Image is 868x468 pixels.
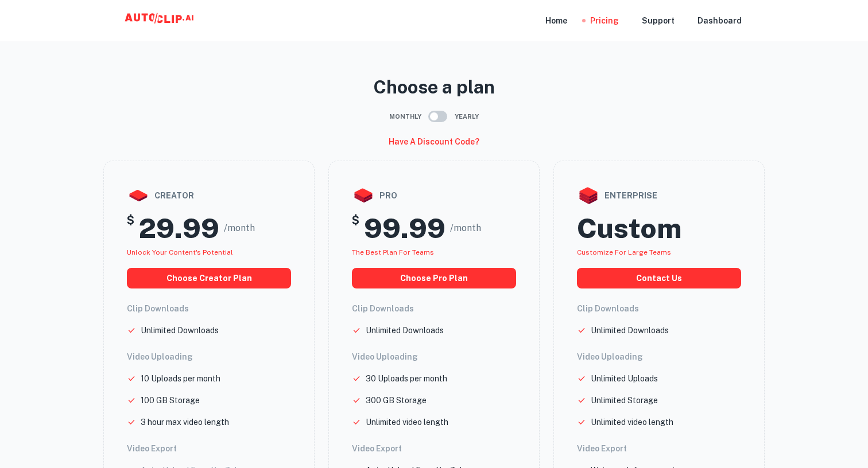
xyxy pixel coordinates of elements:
[591,416,673,428] p: Unlimited video length
[591,324,669,337] p: Unlimited Downloads
[364,212,445,245] h2: 99.99
[103,73,765,101] p: Choose a plan
[577,212,681,245] h2: Custom
[127,350,291,363] h6: Video Uploading
[352,212,359,245] h5: $
[352,350,516,363] h6: Video Uploading
[389,112,421,122] span: Monthly
[366,372,447,385] p: 30 Uploads per month
[591,372,658,385] p: Unlimited Uploads
[141,394,200,407] p: 100 GB Storage
[352,442,516,455] h6: Video Export
[352,248,434,256] span: The best plan for teams
[139,212,219,245] h2: 29.99
[224,221,255,235] span: /month
[127,212,134,245] h5: $
[455,112,479,122] span: Yearly
[389,135,479,148] h6: Have a discount code?
[366,324,444,337] p: Unlimited Downloads
[591,394,658,407] p: Unlimited Storage
[366,416,448,428] p: Unlimited video length
[577,302,741,315] h6: Clip Downloads
[127,302,291,315] h6: Clip Downloads
[141,324,219,337] p: Unlimited Downloads
[577,248,671,256] span: Customize for large teams
[366,394,427,407] p: 300 GB Storage
[127,442,291,455] h6: Video Export
[352,268,516,288] button: choose pro plan
[141,416,229,428] p: 3 hour max video length
[127,184,291,207] div: creator
[352,184,516,207] div: pro
[577,350,741,363] h6: Video Uploading
[127,248,233,256] span: Unlock your Content's potential
[384,132,484,151] button: Have a discount code?
[352,302,516,315] h6: Clip Downloads
[141,372,220,385] p: 10 Uploads per month
[127,268,291,288] button: choose creator plan
[577,184,741,207] div: enterprise
[450,221,481,235] span: /month
[577,268,741,288] button: Contact us
[577,442,741,455] h6: Video Export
